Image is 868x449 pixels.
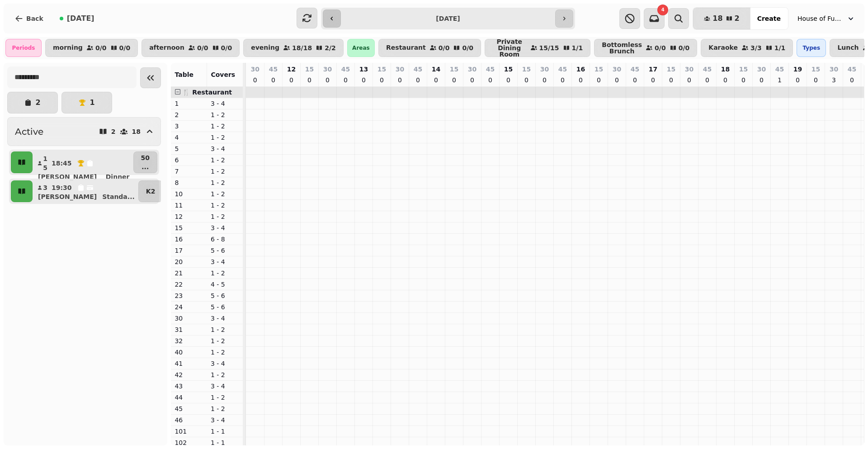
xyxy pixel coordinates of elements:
span: Table [175,71,193,78]
p: 30 [396,65,404,74]
p: 45 [703,65,712,74]
button: 182 [693,8,750,29]
p: 0 [722,76,729,85]
p: 5 [175,144,203,153]
p: 15 [305,65,314,74]
p: 3 - 4 [211,382,240,391]
p: Lunch [837,44,859,52]
p: 3 - 4 [211,223,240,232]
p: 0 [577,76,584,85]
p: 1 - 2 [211,122,240,131]
p: 30 [250,65,259,74]
p: 21 [175,269,203,278]
p: 5 - 6 [211,302,240,312]
p: 1 - 2 [211,133,240,142]
p: 43 [175,382,203,391]
p: 1 - 2 [211,269,240,278]
button: House of Fu Manchester [792,10,861,27]
p: Restaurant [386,44,426,52]
p: 0 [486,76,494,85]
p: 45 [558,65,567,74]
p: 0 / 0 [462,45,473,51]
p: 0 [468,76,476,85]
p: K2 [146,187,156,196]
p: [PERSON_NAME] [38,172,97,181]
button: Private Dining Room15/151/1 [485,39,590,57]
p: 0 [794,76,801,85]
p: 3 - 4 [211,359,240,368]
button: Bottomless Brunch0/00/0 [594,39,697,57]
p: morning [53,44,83,52]
p: 0 [703,76,711,85]
p: 0 [758,76,765,85]
p: 0 / 0 [119,45,131,51]
p: 0 [685,76,693,85]
button: 2 [7,92,58,113]
button: 319:30[PERSON_NAME]Standa... [34,180,137,202]
p: 1 - 1 [211,427,240,436]
p: 19:30 [52,183,72,192]
p: 15 [504,65,513,74]
p: 1 - 2 [211,404,240,413]
button: [DATE] [52,8,102,29]
p: 16 [576,65,585,74]
p: 15 [450,65,458,74]
p: 3 / 3 [750,45,762,51]
p: 3 - 4 [211,416,240,425]
p: 15 [377,65,386,74]
p: 2 [175,110,203,119]
p: 45 [341,65,350,74]
p: 32 [175,336,203,345]
p: 17 [175,246,203,255]
p: 50 [141,153,150,162]
p: 2 [35,99,40,106]
p: 3 [42,183,48,192]
p: 20 [175,257,203,266]
p: 0 / 0 [221,45,232,51]
p: 1 - 2 [211,370,240,379]
p: 15 [175,223,203,232]
p: 11 [175,201,203,210]
p: 45 [486,65,495,74]
p: 45 [775,65,784,74]
span: Back [26,15,43,22]
p: 42 [175,370,203,379]
button: Karaoke3/31/1 [701,39,793,57]
p: 1 [175,99,203,108]
span: 4 [661,8,665,12]
p: 45 [631,65,639,74]
p: 15 [667,65,675,74]
p: 1 - 2 [211,336,240,345]
p: 3 - 4 [211,99,240,108]
span: 🍴 Restaurant [182,89,232,96]
button: K2 [138,180,163,202]
p: 45 [175,404,203,413]
p: 6 - 8 [211,235,240,244]
span: House of Fu Manchester [797,14,843,23]
button: Collapse sidebar [140,67,161,88]
p: 3 [175,122,203,131]
p: 3 - 4 [211,144,240,153]
p: 8 [175,178,203,187]
p: 15 [42,154,48,172]
p: ... [141,162,150,171]
p: 1 - 2 [211,325,240,334]
p: 15 [739,65,748,74]
p: 4 [175,133,203,142]
button: afternoon0/00/0 [142,39,240,57]
button: Back [7,8,51,29]
p: 31 [175,325,203,334]
p: 6 [175,156,203,165]
p: 30 [323,65,332,74]
p: 30 [613,65,621,74]
span: Create [757,15,781,22]
p: 0 [523,76,530,85]
p: 22 [175,280,203,289]
p: 3 - 4 [211,314,240,323]
p: 15 [522,65,531,74]
p: 10 [175,189,203,199]
p: 18 [721,65,730,74]
p: 0 [306,76,313,85]
p: 12 [175,212,203,221]
p: 0 / 0 [439,45,450,51]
